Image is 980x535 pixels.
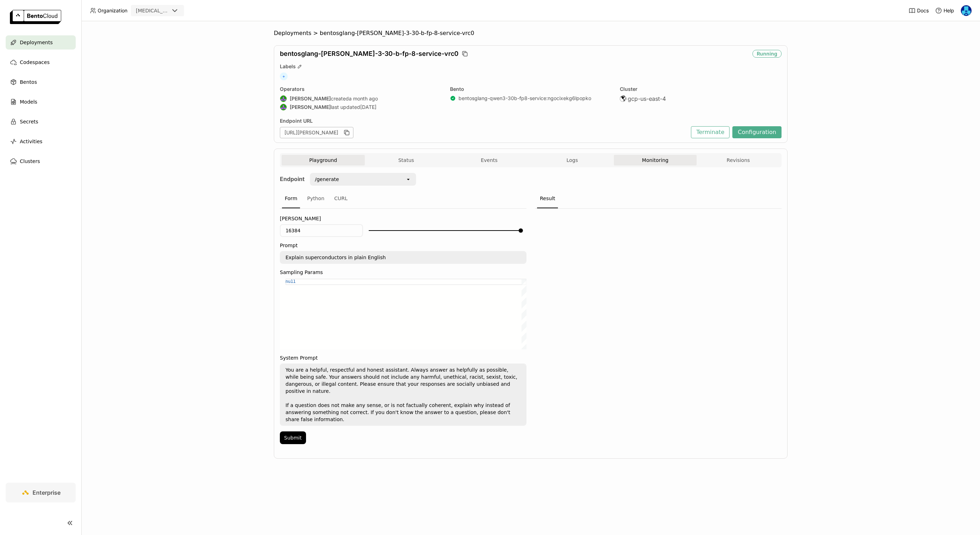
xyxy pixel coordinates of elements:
[315,176,339,183] div: /generate
[537,189,558,208] div: Result
[20,98,37,106] span: Models
[280,104,442,111] div: last updated
[20,58,50,66] span: Codespaces
[909,7,929,14] a: Docs
[365,155,448,165] button: Status
[6,35,76,50] a: Deployments
[628,95,666,102] span: gcp-us-east-4
[33,489,60,496] span: Enterprise
[20,117,38,126] span: Secrets
[961,5,972,16] img: Yi Guo
[732,126,782,138] button: Configuration
[6,95,76,109] a: Models
[6,55,76,69] a: Codespaces
[280,50,459,58] span: bentosglang-[PERSON_NAME]-3-30-b-fp-8-service-vrc0
[340,176,340,183] input: Selected /generate.
[274,30,311,37] span: Deployments
[20,137,42,146] span: Activities
[304,189,327,208] div: Python
[290,95,331,102] strong: [PERSON_NAME]
[280,175,305,182] strong: Endpoint
[280,86,442,92] div: Operators
[290,104,331,110] strong: [PERSON_NAME]
[311,30,320,37] span: >
[6,483,76,502] a: Enterprise
[697,155,780,165] button: Revisions
[6,115,76,129] a: Secrets
[280,127,353,138] div: [URL][PERSON_NAME]
[459,95,591,101] a: bentosglang-qwen3-30b-fp8-service:ngocixekg6lpopko
[944,7,954,14] span: Help
[281,252,526,263] textarea: Explain superconductors in plain English
[280,355,526,361] label: System Prompt
[614,155,697,165] button: Monitoring
[20,38,53,47] span: Deployments
[280,95,442,102] div: created
[20,78,37,86] span: Bentos
[450,86,612,92] div: Bento
[691,126,730,138] button: Terminate
[10,10,61,24] img: logo
[280,216,526,221] label: [PERSON_NAME]
[280,72,288,80] span: +
[280,95,287,102] img: Shenyang Zhao
[282,189,300,208] div: Form
[280,104,287,110] img: Shenyang Zhao
[136,7,169,14] div: [MEDICAL_DATA]
[332,189,351,208] div: CURL
[20,157,40,165] span: Clusters
[405,176,411,182] svg: open
[448,155,531,165] button: Events
[6,134,76,149] a: Activities
[281,364,526,425] textarea: You are a helpful, respectful and honest assistant. Always answer as helpfully as possible, while...
[280,431,306,444] button: Submit
[282,155,365,165] button: Playground
[349,95,378,102] span: a month ago
[280,118,687,124] div: Endpoint URL
[753,50,782,58] div: Running
[280,63,782,70] div: Labels
[6,154,76,168] a: Clusters
[98,7,127,14] span: Organization
[286,279,296,284] span: null
[917,7,929,14] span: Docs
[280,269,526,275] label: Sampling Params
[274,30,788,37] nav: Breadcrumbs navigation
[320,30,474,37] span: bentosglang-[PERSON_NAME]-3-30-b-fp-8-service-vrc0
[620,86,782,92] div: Cluster
[6,75,76,89] a: Bentos
[566,157,578,163] span: Logs
[360,104,376,110] span: [DATE]
[280,243,526,248] label: Prompt
[935,7,954,14] div: Help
